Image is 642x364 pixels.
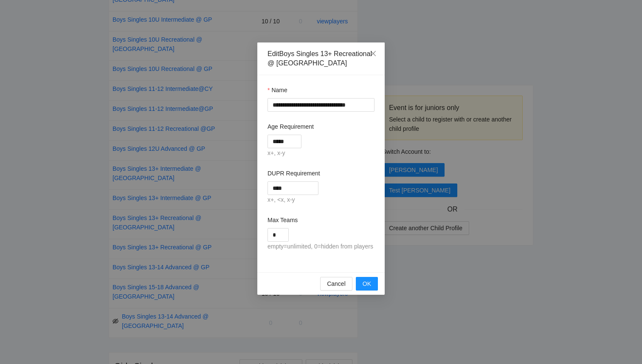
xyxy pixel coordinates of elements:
label: Age Requirement [267,122,314,131]
span: Cancel [327,279,346,288]
div: empty=unlimited, 0=hidden from players [267,242,374,252]
input: Age Requirement [267,135,301,148]
button: Close [362,42,385,65]
span: close [370,50,377,57]
label: Max Teams [267,215,298,225]
button: Cancel [320,277,352,291]
div: x+, <x, x-y [267,195,374,205]
span: OK [363,279,371,288]
button: OK [356,277,378,291]
label: DUPR Requirement [267,169,320,178]
input: Max Teams [267,228,289,242]
label: Name [267,85,287,95]
input: Name [267,98,374,112]
input: DUPR Requirement [267,181,318,195]
div: Edit Boys Singles 13+ Recreational @ [GEOGRAPHIC_DATA] [267,49,374,68]
div: x+, x-y [267,148,374,158]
